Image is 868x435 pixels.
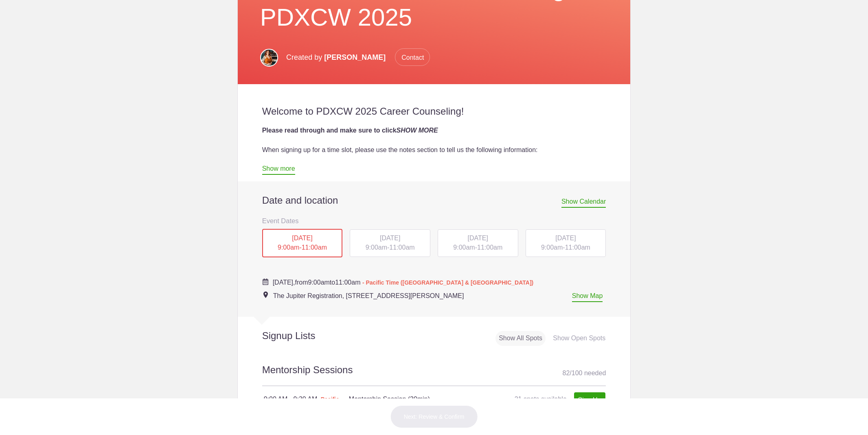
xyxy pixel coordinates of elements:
[264,394,349,424] div: 9:00 AM - 9:30 AM
[397,127,438,134] em: SHOW MORE
[555,235,576,241] span: [DATE]
[262,228,343,258] button: [DATE] 9:00am-11:00am
[260,49,278,67] img: Headshot 2023.1
[262,215,606,227] h3: Event Dates
[262,229,343,257] div: -
[308,279,329,286] span: 9:00am
[273,279,534,286] span: from to
[292,235,312,241] span: [DATE]
[273,292,464,299] span: The Jupiter Registration, [STREET_ADDRESS][PERSON_NAME]
[278,244,299,251] span: 9:00am
[526,229,606,257] div: -
[574,392,605,407] a: Sign Up
[515,396,567,402] span: 21 spots available
[550,331,609,346] div: Show Open Spots
[302,244,327,251] span: 11:00am
[437,229,519,257] button: [DATE] 9:00am-11:00am
[362,279,533,286] span: - Pacific Time ([GEOGRAPHIC_DATA] & [GEOGRAPHIC_DATA])
[541,244,563,251] span: 9:00am
[324,53,386,61] span: [PERSON_NAME]
[561,198,606,208] span: Show Calendar
[565,244,590,251] span: 11:00am
[570,370,571,376] span: /
[273,279,295,286] span: [DATE],
[349,394,477,404] h4: Mentorship Session (30min)
[366,244,387,251] span: 9:00am
[262,145,606,155] div: When signing up for a time slot, please use the notes section to tell us the following information:
[350,229,430,257] div: -
[453,244,475,251] span: 9:00am
[335,279,360,286] span: 11:00am
[525,229,607,257] button: [DATE] 9:00am-11:00am
[389,244,414,251] span: 11:00am
[380,235,400,241] span: [DATE]
[262,278,269,285] img: Cal purple
[262,105,606,117] h2: Welcome to PDXCW 2025 Career Counseling!
[263,291,268,298] img: Event location
[438,229,518,257] div: -
[390,405,478,428] button: Next: Review & Confirm
[395,48,430,66] span: Contact
[238,330,369,342] h2: Signup Lists
[262,127,438,134] strong: Please read through and make sure to click
[262,165,295,175] a: Show more
[262,194,606,207] h2: Date and location
[286,48,430,66] p: Created by
[477,244,502,251] span: 11:00am
[262,363,606,386] h2: Mentorship Sessions
[468,235,488,241] span: [DATE]
[572,292,603,302] a: Show Map
[495,331,546,346] div: Show All Spots
[563,367,606,379] div: 82 100 needed
[349,229,431,257] button: [DATE] 9:00am-11:00am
